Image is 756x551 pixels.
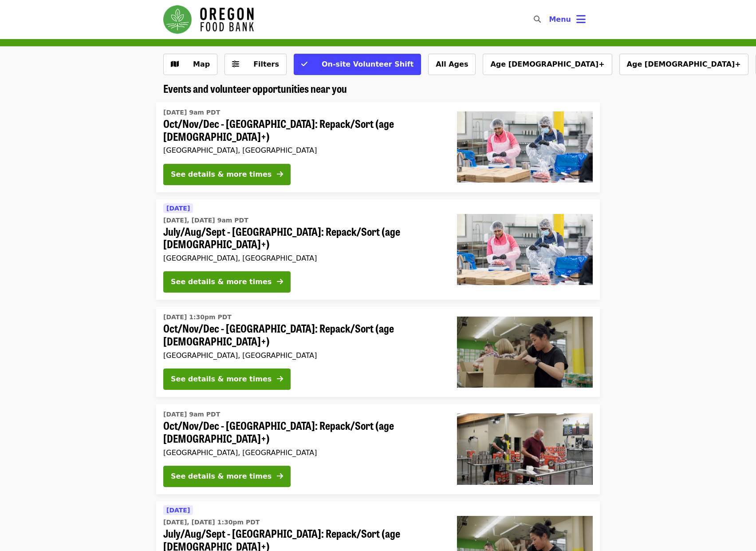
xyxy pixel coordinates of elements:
[163,117,443,143] span: Oct/Nov/Dec - [GEOGRAPHIC_DATA]: Repack/Sort (age [DEMOGRAPHIC_DATA]+)
[163,518,260,527] time: [DATE], [DATE] 1:30pm PDT
[277,170,283,178] i: arrow-right icon
[163,254,443,262] div: [GEOGRAPHIC_DATA], [GEOGRAPHIC_DATA]
[163,466,291,487] button: See details & more times
[163,448,443,457] div: [GEOGRAPHIC_DATA], [GEOGRAPHIC_DATA]
[457,214,593,285] img: July/Aug/Sept - Beaverton: Repack/Sort (age 10+) organized by Oregon Food Bank
[171,374,272,385] div: See details & more times
[166,205,190,212] span: [DATE]
[163,5,254,34] img: Oregon Food Bank - Home
[163,369,291,390] button: See details & more times
[534,15,541,24] i: search icon
[428,54,476,75] button: All Ages
[163,351,443,360] div: [GEOGRAPHIC_DATA], [GEOGRAPHIC_DATA]
[253,60,279,68] span: Filters
[166,507,190,514] span: [DATE]
[163,271,291,293] button: See details & more times
[457,413,593,484] img: Oct/Nov/Dec - Portland: Repack/Sort (age 16+) organized by Oregon Food Bank
[163,80,347,96] span: Events and volunteer opportunities near you
[576,13,586,26] i: bars icon
[301,60,307,68] i: check icon
[232,60,239,68] i: sliders-h icon
[156,102,600,192] a: See details for "Oct/Nov/Dec - Beaverton: Repack/Sort (age 10+)"
[156,307,600,397] a: See details for "Oct/Nov/Dec - Portland: Repack/Sort (age 8+)"
[171,169,272,180] div: See details & more times
[163,225,443,251] span: July/Aug/Sept - [GEOGRAPHIC_DATA]: Repack/Sort (age [DEMOGRAPHIC_DATA]+)
[619,54,748,75] button: Age [DEMOGRAPHIC_DATA]+
[163,410,220,419] time: [DATE] 9am PDT
[163,419,443,445] span: Oct/Nov/Dec - [GEOGRAPHIC_DATA]: Repack/Sort (age [DEMOGRAPHIC_DATA]+)
[224,54,287,75] button: Filters (0 selected)
[542,9,593,30] button: Toggle account menu
[156,199,600,300] a: See details for "July/Aug/Sept - Beaverton: Repack/Sort (age 10+)"
[163,54,217,75] button: Show map view
[171,471,272,482] div: See details & more times
[171,60,179,68] i: map icon
[163,164,291,185] button: See details & more times
[457,317,593,388] img: Oct/Nov/Dec - Portland: Repack/Sort (age 8+) organized by Oregon Food Bank
[549,15,571,24] span: Menu
[163,313,232,322] time: [DATE] 1:30pm PDT
[294,54,421,75] button: On-site Volunteer Shift
[277,375,283,383] i: arrow-right icon
[322,60,413,68] span: On-site Volunteer Shift
[277,472,283,480] i: arrow-right icon
[546,9,553,30] input: Search
[156,404,600,494] a: See details for "Oct/Nov/Dec - Portland: Repack/Sort (age 16+)"
[171,277,272,287] div: See details & more times
[163,146,443,155] div: [GEOGRAPHIC_DATA], [GEOGRAPHIC_DATA]
[457,111,593,182] img: Oct/Nov/Dec - Beaverton: Repack/Sort (age 10+) organized by Oregon Food Bank
[483,54,612,75] button: Age [DEMOGRAPHIC_DATA]+
[163,216,248,225] time: [DATE], [DATE] 9am PDT
[193,60,210,68] span: Map
[163,322,443,348] span: Oct/Nov/Dec - [GEOGRAPHIC_DATA]: Repack/Sort (age [DEMOGRAPHIC_DATA]+)
[163,108,220,117] time: [DATE] 9am PDT
[277,277,283,286] i: arrow-right icon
